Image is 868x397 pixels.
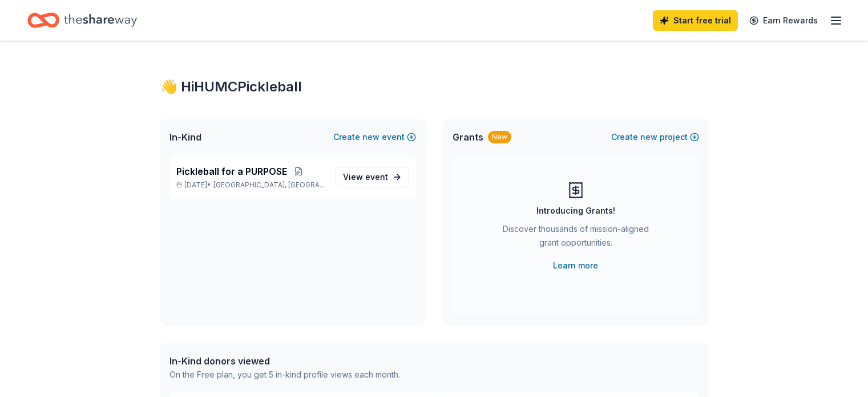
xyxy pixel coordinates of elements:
div: 👋 Hi HUMCPickleball [160,78,708,96]
span: View [343,170,388,184]
button: Createnewproject [611,130,699,144]
div: New [488,131,511,143]
a: View event [336,167,409,187]
span: Pickleball for a PURPOSE [176,165,287,178]
span: new [362,130,380,144]
a: Start free trial [653,10,738,31]
span: event [365,172,388,182]
div: On the Free plan, you get 5 in-kind profile views each month. [169,368,400,382]
p: [DATE] • [176,181,326,190]
a: Learn more [553,259,598,272]
a: Earn Rewards [742,10,825,31]
div: In-Kind donors viewed [169,354,400,368]
span: new [640,130,657,144]
span: Grants [453,130,483,144]
div: Discover thousands of mission-aligned grant opportunities. [498,222,653,254]
span: In-Kind [169,130,201,144]
div: Introducing Grants! [536,204,615,218]
span: [GEOGRAPHIC_DATA], [GEOGRAPHIC_DATA] [213,181,326,190]
a: Home [27,7,137,34]
button: Createnewevent [333,130,416,144]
